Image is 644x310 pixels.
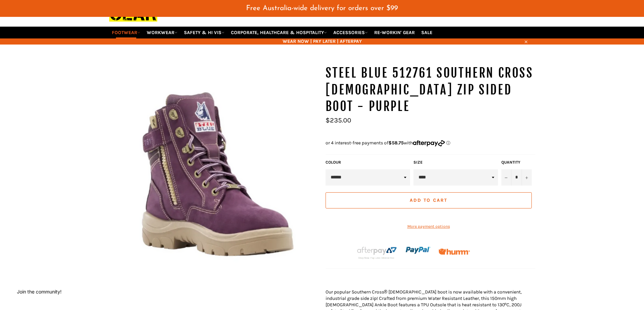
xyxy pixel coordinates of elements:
[419,27,435,38] a: SALE
[246,5,398,12] span: Free Australia-wide delivery for orders over $99
[406,238,431,263] img: paypal.png
[109,38,535,45] span: WEAR NOW | PAY LATER | AFTERPAY
[109,65,319,282] img: STEEL BLUE 512761 SOUTHERN CROSS LADIES ZIP SIDED BOOT - PURPLE - Workin' Gear
[438,249,470,255] img: Humm_core_logo_RGB-01_300x60px_small_195d8312-4386-4de7-b182-0ef9b6303a37.png
[372,27,418,38] a: RE-WORKIN' GEAR
[410,197,447,203] span: Add to Cart
[228,27,330,38] a: CORPORATE, HEALTHCARE & HOSPITALITY
[501,160,532,165] label: Quantity
[181,27,227,38] a: SAFETY & HI VIS
[326,224,532,229] a: More payment options
[356,246,398,260] img: Afterpay-Logo-on-dark-bg_large.png
[326,160,410,165] label: COLOUR
[522,169,532,186] button: Increase item quantity by one
[413,160,498,165] label: Size
[326,116,351,124] span: $235.00
[326,65,535,115] h1: STEEL BLUE 512761 SOUTHERN CROSS [DEMOGRAPHIC_DATA] ZIP SIDED BOOT - PURPLE
[501,169,511,186] button: Reduce item quantity by one
[331,27,371,38] a: ACCESSORIES
[17,289,62,294] button: Join the community!
[144,27,180,38] a: WORKWEAR
[109,27,143,38] a: FOOTWEAR
[326,192,532,208] button: Add to Cart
